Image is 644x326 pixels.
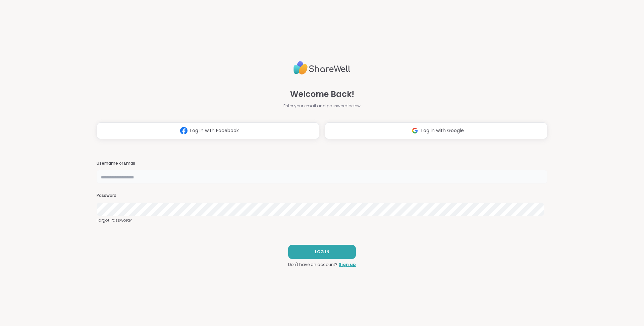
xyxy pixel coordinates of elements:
[288,245,356,259] button: LOG IN
[177,124,190,137] img: ShareWell Logomark
[288,262,337,268] span: Don't have an account?
[97,217,547,223] a: Forgot Password?
[325,122,547,139] button: Log in with Google
[97,161,547,166] h3: Username or Email
[409,124,421,137] img: ShareWell Logomark
[290,88,354,100] span: Welcome Back!
[190,127,239,134] span: Log in with Facebook
[421,127,464,134] span: Log in with Google
[97,122,319,139] button: Log in with Facebook
[283,103,361,109] span: Enter your email and password below
[97,193,547,199] h3: Password
[315,249,329,255] span: LOG IN
[293,58,351,77] img: ShareWell Logo
[339,262,356,268] a: Sign up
